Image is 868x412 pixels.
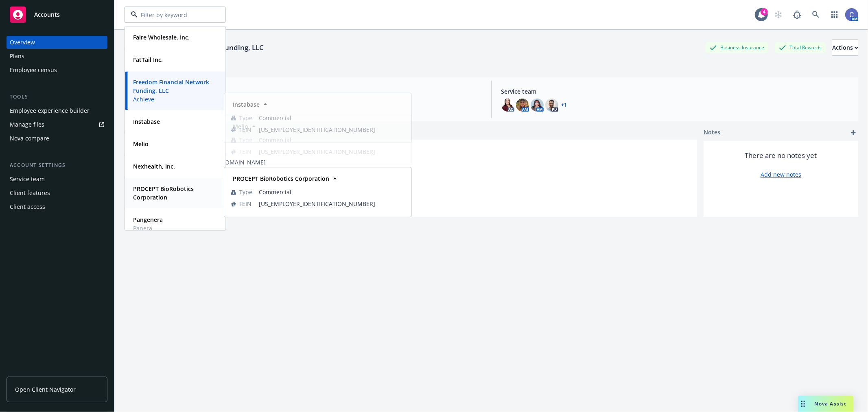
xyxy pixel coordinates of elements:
div: 4 [761,8,768,15]
span: Commercial [259,136,404,144]
div: Employee census [10,64,57,77]
strong: Melio [233,123,248,130]
a: Start snowing [770,7,787,23]
strong: Instabase [133,118,160,125]
strong: Instabase [233,101,260,108]
span: Achieve [133,95,215,103]
a: +1 [562,103,567,107]
span: Commercial [259,114,404,122]
a: Accounts [7,3,107,26]
a: Manage files [7,118,107,131]
a: Employee experience builder [7,104,107,117]
img: photo [516,99,529,112]
img: photo [501,99,514,112]
a: Service team [7,173,107,186]
div: Client access [10,200,45,213]
span: Service team [501,87,852,96]
button: Nova Assist [798,396,853,412]
span: Nova Assist [815,400,847,407]
strong: FatTail Inc. [133,56,163,64]
span: [US_EMPLOYER_IDENTIFICATION_NUMBER] [259,200,404,208]
button: Actions [832,39,858,56]
strong: Pangenera [133,216,163,224]
span: Type [239,188,252,197]
span: Type [239,136,252,144]
div: Client features [10,186,50,199]
a: Switch app [826,7,843,23]
div: Plans [10,50,24,63]
span: Type [239,114,252,122]
span: Commercial [259,188,404,197]
span: Account type [131,87,481,96]
strong: Nexhealth, Inc. [133,162,175,170]
span: There are no notes yet [745,151,817,160]
a: Client features [7,186,107,199]
div: Nova compare [10,132,49,145]
div: Tools [7,93,107,101]
span: Open Client Navigator [15,385,76,394]
a: Report a Bug [789,7,805,23]
div: Business Insurance [706,42,768,53]
strong: Melio [133,140,149,148]
div: Overview [10,36,35,49]
span: FEIN [239,200,251,208]
strong: Freedom Financial Network Funding, LLC [133,78,209,94]
div: Actions [832,40,858,55]
a: Overview [7,36,107,49]
span: Accounts [34,11,60,18]
img: photo [531,99,544,112]
div: Drag to move [798,396,808,412]
span: Panera [133,224,163,232]
div: Employee experience builder [10,104,90,117]
a: Client access [7,200,107,213]
div: Manage files [10,118,44,131]
a: Nova compare [7,132,107,145]
strong: Faire Wholesale, Inc. [133,33,190,41]
img: photo [845,8,858,21]
a: Plans [7,50,107,63]
div: Service team [10,173,45,186]
a: Add new notes [761,170,801,179]
div: Total Rewards [775,42,826,53]
span: Notes [704,128,720,138]
a: add [848,128,858,138]
input: Filter by keyword [138,11,209,19]
a: Search [808,7,824,23]
a: Employee census [7,64,107,77]
div: Account settings [7,161,107,169]
strong: PROCEPT BioRobotics Corporation [233,175,329,183]
img: photo [545,99,558,112]
strong: PROCEPT BioRobotics Corporation [133,185,194,201]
